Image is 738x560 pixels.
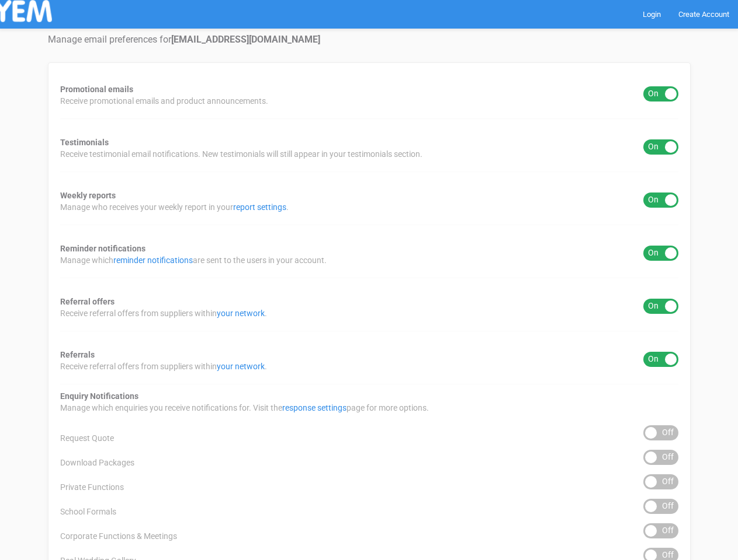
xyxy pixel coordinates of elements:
a: your network [217,309,265,318]
strong: Referrals [60,350,95,359]
a: reminder notifications [113,256,193,265]
span: Private Functions [60,481,124,493]
span: Corporate Functions & Meetings [60,530,177,542]
strong: Weekly reports [60,191,116,200]
span: Manage which are sent to the users in your account. [60,254,327,266]
a: report settings [233,202,286,212]
span: Manage who receives your weekly report in your . [60,201,289,213]
strong: Enquiry Notifications [60,391,138,401]
a: your network [217,362,265,371]
strong: Promotional emails [60,85,133,94]
h4: Manage email preferences for [48,34,691,45]
strong: Testimonials [60,138,109,147]
strong: [EMAIL_ADDRESS][DOMAIN_NAME] [171,34,320,45]
span: School Formals [60,506,116,517]
strong: Referral offers [60,297,115,306]
span: Download Packages [60,457,134,468]
a: response settings [282,403,347,412]
span: Receive referral offers from suppliers within . [60,360,267,372]
span: Receive promotional emails and product announcements. [60,95,268,107]
strong: Reminder notifications [60,244,145,253]
span: Receive testimonial email notifications. New testimonials will still appear in your testimonials ... [60,148,422,160]
span: Receive referral offers from suppliers within . [60,307,267,319]
span: Request Quote [60,432,114,444]
span: Manage which enquiries you receive notifications for. Visit the page for more options. [60,402,429,414]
